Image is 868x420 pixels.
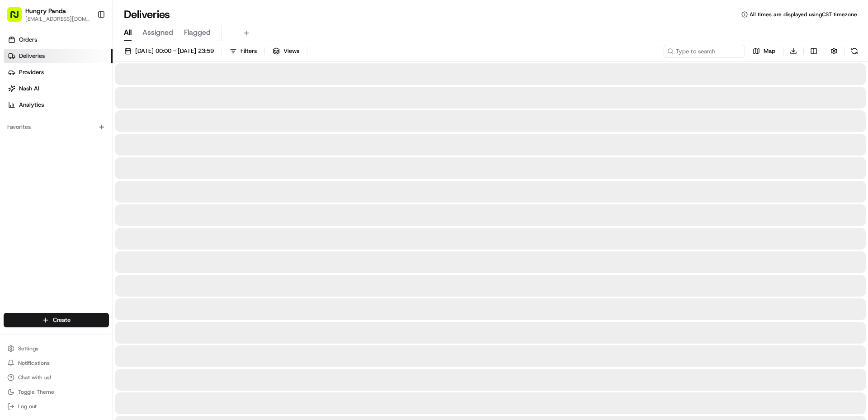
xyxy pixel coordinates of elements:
span: [DATE] 00:00 - [DATE] 23:59 [135,47,214,55]
a: Deliveries [4,49,113,63]
span: Notifications [18,359,50,367]
button: [DATE] 00:00 - [DATE] 23:59 [120,45,218,57]
span: All [124,27,132,38]
span: Create [53,316,71,324]
span: Filters [241,47,257,55]
button: Hungry Panda[EMAIL_ADDRESS][DOMAIN_NAME] [4,4,94,25]
span: Log out [18,403,37,410]
span: Toggle Theme [18,388,54,396]
h1: Deliveries [124,7,170,22]
span: Flagged [184,27,211,38]
span: Orders [19,36,37,44]
button: Settings [4,342,109,355]
button: Toggle Theme [4,386,109,398]
button: Map [749,45,779,57]
button: [EMAIL_ADDRESS][DOMAIN_NAME] [25,15,90,23]
span: Chat with us! [18,374,51,381]
span: Nash AI [19,85,39,93]
span: Views [283,47,299,55]
a: Analytics [4,98,113,112]
button: Refresh [848,45,861,57]
button: Chat with us! [4,371,109,384]
span: All times are displayed using CST timezone [750,11,857,18]
span: Deliveries [19,52,45,60]
button: Log out [4,400,109,413]
a: Providers [4,65,113,80]
button: Create [4,313,109,327]
a: Nash AI [4,81,113,96]
div: Favorites [4,120,109,134]
a: Orders [4,33,113,47]
span: Assigned [142,27,173,38]
span: Providers [19,68,44,76]
input: Type to search [664,45,745,57]
span: Map [764,47,775,55]
span: Settings [18,345,38,352]
button: Hungry Panda [25,6,66,15]
button: Filters [226,45,261,57]
button: Views [269,45,303,57]
button: Notifications [4,357,109,369]
span: Analytics [19,101,44,109]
